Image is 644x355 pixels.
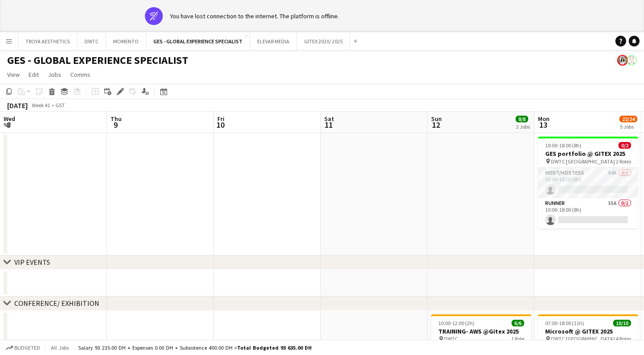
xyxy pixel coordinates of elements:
app-card-role: Host/Hostess64A0/110:00-18:00 (8h) [538,168,638,198]
span: Total Budgeted 93 635.00 DH [237,344,312,351]
div: VIP EVENTS [14,258,50,267]
span: Fri [217,115,225,123]
a: Edit [25,69,42,80]
span: DWTC [GEOGRAPHIC_DATA] [551,158,615,165]
span: DWTC [444,335,458,342]
span: 13 [537,120,550,130]
span: 1 Role [511,335,524,342]
a: View [4,69,23,80]
span: 0/2 [619,142,631,149]
span: 8 [2,120,15,130]
button: Budgeted [4,343,42,353]
span: 10:00-18:00 (8h) [545,142,581,149]
button: GITEX 2020/ 2025 [297,33,350,50]
span: 8/8 [516,116,528,122]
div: GST [55,102,65,109]
h3: GES portfolio @ GITEX 2025 [538,150,638,158]
app-card-role: Runner55A0/110:00-18:00 (8h) [538,198,638,229]
span: Thu [110,115,122,123]
span: 10:00-12:00 (2h) [438,320,475,326]
h3: TRAINING- AWS @Gitex 2025 [431,327,531,335]
div: 5 Jobs [620,123,637,130]
span: View [7,71,20,79]
a: Jobs [44,69,65,80]
span: 11 [323,120,334,130]
button: GES - GLOBAL EXPERIENCE SPECIALIST [146,33,250,50]
span: Wed [4,115,15,123]
span: Week 41 [30,102,52,109]
span: 9 [109,120,122,130]
h3: Microsoft @ GITEX 2025 [538,327,638,335]
button: TROYA AESTHETICS [18,33,77,50]
div: Salary 93 235.00 DH + Expenses 0.00 DH + Subsistence 400.00 DH = [78,344,312,351]
app-user-avatar: Hanna Emia [626,55,637,66]
span: Sat [324,115,334,123]
span: Budgeted [14,345,40,351]
span: Sun [431,115,442,123]
span: DWTC [GEOGRAPHIC_DATA] [551,335,615,342]
div: 2 Jobs [516,123,530,130]
span: 10/10 [613,320,631,326]
span: 07:00-18:00 (11h) [545,320,584,326]
button: ELEVAR MEDIA [250,33,297,50]
button: DWTC [77,33,106,50]
span: 12 [430,120,442,130]
div: CONFERENCE/ EXHIBITION [14,299,99,308]
span: 2 Roles [616,158,631,165]
span: All jobs [49,344,71,351]
a: Comms [67,69,94,80]
app-user-avatar: Maristela Scott [617,55,628,66]
span: 22/24 [619,116,637,122]
span: 4 Roles [616,335,631,342]
span: Edit [29,71,39,79]
button: MOMENTO [106,33,146,50]
h1: GES - GLOBAL EXPERIENCE SPECIALIST [7,54,188,67]
span: 6/6 [512,320,524,326]
span: 10 [216,120,225,130]
app-job-card: 10:00-18:00 (8h)0/2GES portfolio @ GITEX 2025 DWTC [GEOGRAPHIC_DATA]2 RolesHost/Hostess64A0/110:0... [538,137,638,229]
span: Mon [538,115,550,123]
div: You have lost connection to the internet. The platform is offline. [170,12,339,20]
span: Comms [70,71,90,79]
span: Jobs [48,71,61,79]
div: [DATE] [7,101,28,110]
